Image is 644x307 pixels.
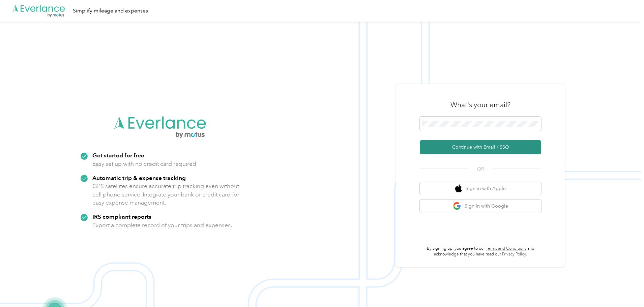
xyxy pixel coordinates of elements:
[420,182,541,195] button: apple logoSign in with Apple
[73,7,148,15] div: Simplify mileage and expenses
[92,182,240,207] p: GPS satellites ensure accurate trip tracking even without cell phone service. Integrate your bank...
[92,213,151,220] strong: IRS compliant reports
[455,184,462,193] img: apple logo
[469,165,492,173] span: OR
[92,221,232,229] p: Export a complete record of your trips and expenses.
[92,174,186,181] strong: Automatic trip & expense tracking
[502,252,526,257] a: Privacy Policy
[453,202,461,210] img: google logo
[92,160,196,168] p: Easy set up with no credit card required
[486,246,526,251] a: Terms and Conditions
[420,246,541,257] p: By signing up, you agree to our and acknowledge that you have read our .
[420,140,541,154] button: Continue with Email / SSO
[420,199,541,213] button: google logoSign in with Google
[450,100,510,110] h3: What's your email?
[92,152,144,159] strong: Get started for free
